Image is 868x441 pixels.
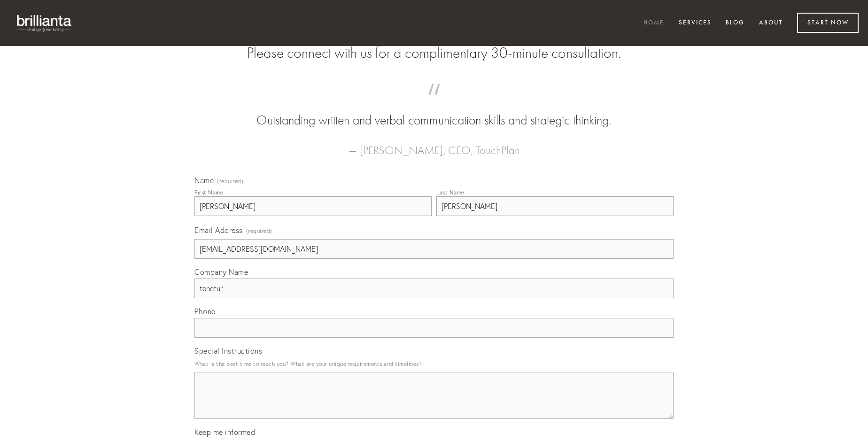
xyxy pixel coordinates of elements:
[194,44,674,62] h2: Please connect with us for a complimentary 30-minute consultation.
[436,189,465,196] div: Last Name
[753,15,789,31] a: About
[194,307,216,316] span: Phone
[209,93,659,111] span: “
[673,15,718,31] a: Services
[9,9,80,37] img: brillianta - research, strategy, marketing
[797,13,859,33] a: Start Now
[720,15,751,31] a: Blog
[194,225,243,235] span: Email Address
[637,15,670,31] a: Home
[217,178,243,184] span: (required)
[209,130,659,160] figcaption: — [PERSON_NAME], CEO, TouchPlan
[194,346,262,356] span: Special Instructions
[194,189,223,196] div: First Name
[194,176,214,185] span: Name
[246,224,272,237] span: (required)
[194,357,674,370] p: What is the best time to reach you? What are your unique requirements and timelines?
[194,427,255,437] span: Keep me informed
[209,93,659,130] blockquote: Outstanding written and verbal communication skills and strategic thinking.
[194,267,248,277] span: Company Name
